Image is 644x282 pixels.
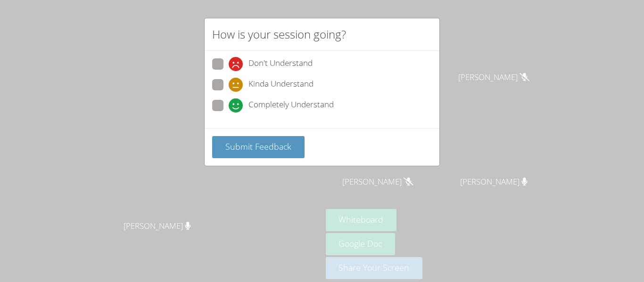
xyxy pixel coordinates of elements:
h2: How is your session going? [212,26,346,43]
button: Submit Feedback [212,136,305,158]
span: Submit Feedback [225,141,291,152]
span: Kinda Understand [248,78,314,92]
span: Don't Understand [248,57,313,71]
span: Completely Understand [248,98,334,113]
